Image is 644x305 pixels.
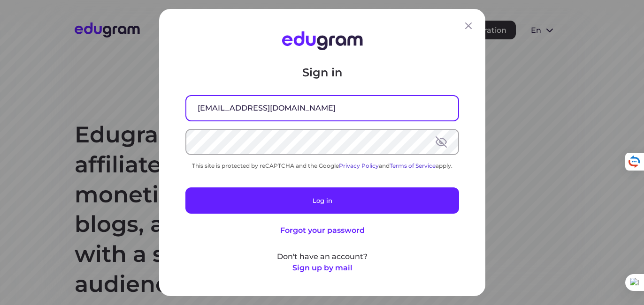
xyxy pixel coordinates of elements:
[292,262,352,274] button: Sign up by mail
[185,162,459,169] div: This site is protected by reCAPTCHA and the Google and apply.
[282,31,362,50] img: Edugram Logo
[185,65,459,80] p: Sign in
[185,251,459,262] p: Don't have an account?
[185,187,459,214] button: Log in
[390,162,436,169] a: Terms of Service
[280,225,364,236] button: Forgot your password
[186,96,458,120] input: Email
[339,162,379,169] a: Privacy Policy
